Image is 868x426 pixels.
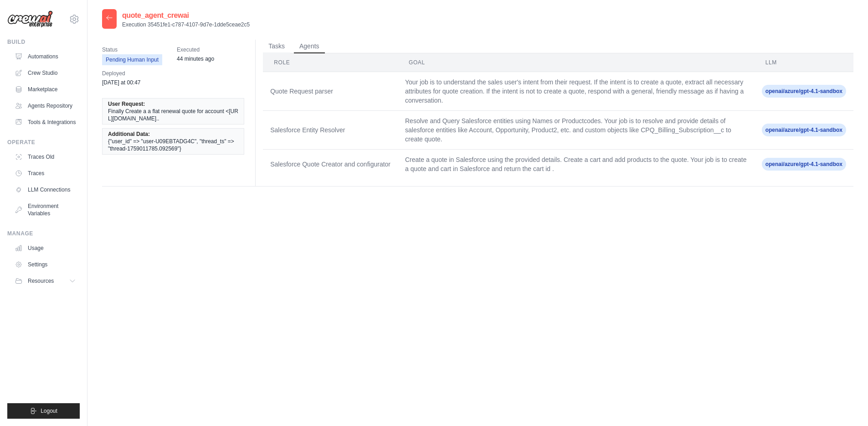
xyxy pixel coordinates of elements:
[28,277,54,285] span: Resources
[398,72,755,111] td: Your job is to understand the sales user's intent from their request. If the intent is to create ...
[102,69,141,78] span: Deployed
[108,130,150,138] span: Additional Data:
[102,54,162,65] span: Pending Human Input
[263,72,398,111] td: Quote Request parser
[7,38,80,46] div: Build
[762,85,846,98] span: openai/azure/gpt-4.1-sandbox
[177,45,214,54] span: Executed
[122,10,250,21] h2: quote_agent_crewai
[398,53,755,72] th: Goal
[122,21,250,28] p: Execution 35451fe1-c787-4107-9d7e-1dde5ceae2c5
[41,407,57,415] span: Logout
[7,230,80,237] div: Manage
[177,56,214,62] time: September 27, 2025 at 15:23 PDT
[755,53,853,72] th: LLM
[11,182,80,197] a: LLM Connections
[263,111,398,150] td: Salesforce Entity Resolver
[11,274,80,288] button: Resources
[762,124,846,136] span: openai/azure/gpt-4.1-sandbox
[263,40,290,53] button: Tasks
[11,257,80,272] a: Settings
[398,150,755,179] td: Create a quote in Salesforce using the provided details. Create a cart and add products to the qu...
[398,111,755,150] td: Resolve and Query Salesforce entities using Names or Productcodes. Your job is to resolve and pro...
[11,166,80,181] a: Traces
[822,382,868,426] iframe: Chat Widget
[11,115,80,130] a: Tools & Integrations
[108,100,145,108] span: User Request:
[11,99,80,113] a: Agents Repository
[263,150,398,179] td: Salesforce Quote Creator and configurator
[108,108,238,122] span: Finally Create a a flat renewal quote for account <[URL][DOMAIN_NAME]..
[102,45,162,54] span: Status
[11,241,80,255] a: Usage
[11,49,80,64] a: Automations
[263,53,398,72] th: Role
[11,82,80,97] a: Marketplace
[108,138,238,152] span: {"user_id" => "user-U09EBTADG4C", "thread_ts" => "thread-1759011785.092569"}
[7,139,80,146] div: Operate
[11,66,80,80] a: Crew Studio
[7,403,80,419] button: Logout
[294,40,325,53] button: Agents
[102,79,141,86] time: September 25, 2025 at 00:47 PDT
[11,199,80,221] a: Environment Variables
[762,158,846,171] span: openai/azure/gpt-4.1-sandbox
[7,10,53,28] img: Logo
[11,150,80,164] a: Traces Old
